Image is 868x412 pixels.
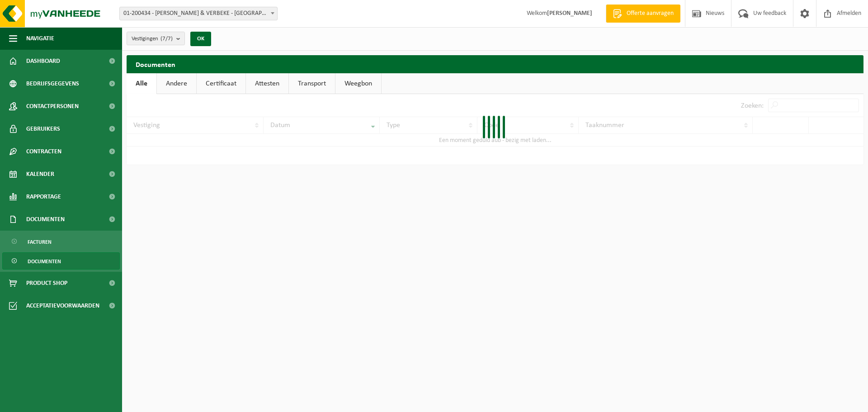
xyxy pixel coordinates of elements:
[28,253,61,270] span: Documenten
[246,73,288,94] a: Attesten
[132,32,173,46] span: Vestigingen
[26,140,61,163] span: Contracten
[26,72,79,95] span: Bedrijfsgegevens
[119,7,278,20] span: 01-200434 - VULSTEKE & VERBEKE - POPERINGE
[26,50,60,72] span: Dashboard
[28,233,52,251] span: Facturen
[547,10,592,17] strong: [PERSON_NAME]
[190,32,211,46] button: OK
[120,7,277,20] span: 01-200434 - VULSTEKE & VERBEKE - POPERINGE
[127,55,863,73] h2: Documenten
[335,73,381,94] a: Weegbon
[26,163,54,185] span: Kalender
[289,73,335,94] a: Transport
[26,118,60,140] span: Gebruikers
[26,272,67,294] span: Product Shop
[157,73,196,94] a: Andere
[26,208,65,231] span: Documenten
[26,294,99,317] span: Acceptatievoorwaarden
[606,5,680,23] a: Offerte aanvragen
[26,27,54,50] span: Navigatie
[197,73,245,94] a: Certificaat
[2,252,120,270] a: Documenten
[2,233,120,250] a: Facturen
[127,73,156,94] a: Alle
[160,36,173,42] count: (7/7)
[26,185,61,208] span: Rapportage
[624,9,676,18] span: Offerte aanvragen
[26,95,79,118] span: Contactpersonen
[127,32,185,45] button: Vestigingen(7/7)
